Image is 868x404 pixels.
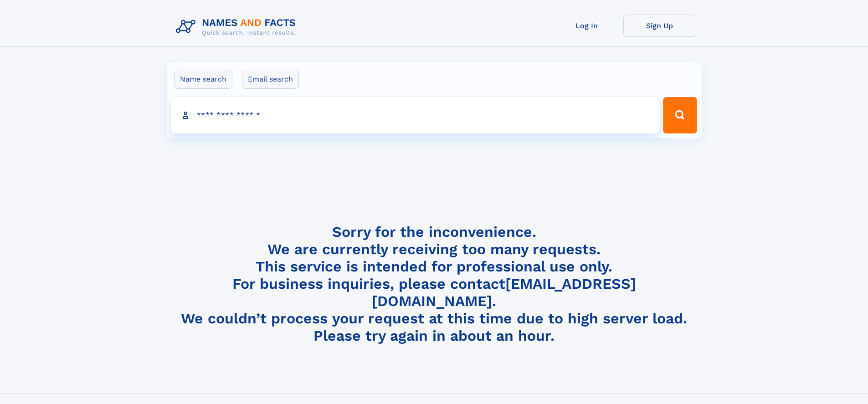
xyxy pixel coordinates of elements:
[172,223,696,345] h4: Sorry for the inconvenience. We are currently receiving too many requests. This service is intend...
[663,97,697,133] button: Search Button
[174,70,232,89] label: Name search
[171,97,659,133] input: search input
[372,275,636,310] a: [EMAIL_ADDRESS][DOMAIN_NAME]
[550,15,623,37] a: Log In
[623,15,696,37] a: Sign Up
[242,70,299,89] label: Email search
[172,15,303,39] img: Logo Names and Facts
